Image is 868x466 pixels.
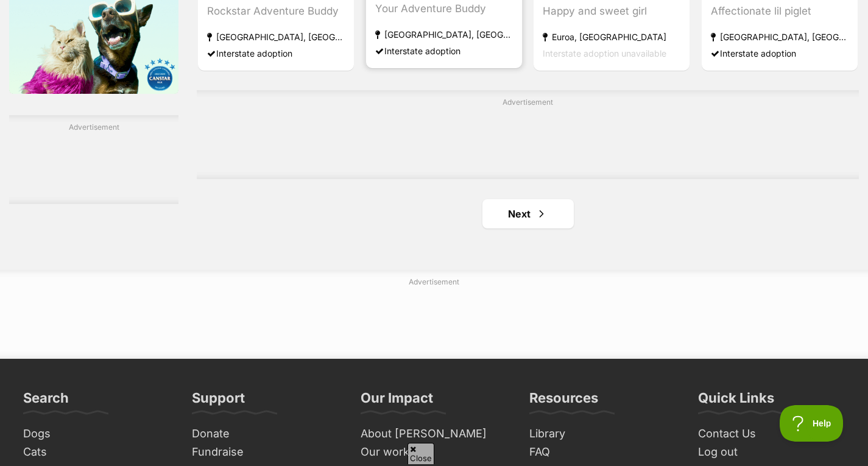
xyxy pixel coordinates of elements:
strong: [GEOGRAPHIC_DATA], [GEOGRAPHIC_DATA] [375,26,513,43]
strong: [GEOGRAPHIC_DATA], [GEOGRAPHIC_DATA] [711,29,849,45]
strong: [GEOGRAPHIC_DATA], [GEOGRAPHIC_DATA] [207,29,345,45]
div: Interstate adoption [207,45,345,62]
a: Next page [482,199,574,228]
strong: Euroa, [GEOGRAPHIC_DATA] [543,29,680,45]
h3: Support [192,389,245,414]
div: Affectionate lil piglet [711,3,849,19]
a: Log out [693,443,850,462]
div: Your Adventure Buddy [375,1,513,17]
nav: Pagination [197,199,859,228]
span: Interstate adoption unavailable [543,48,666,58]
a: About [PERSON_NAME] [356,425,512,443]
a: Fundraise [187,443,344,462]
a: Our work [356,443,512,462]
h3: Quick Links [698,389,774,414]
a: Library [524,425,681,443]
a: Contact Us [693,425,850,443]
a: Cats [18,443,175,462]
div: Rockstar Adventure Buddy [207,3,345,19]
div: Interstate adoption [711,45,849,62]
h3: Resources [529,389,598,414]
div: Advertisement [197,90,859,179]
iframe: Help Scout Beacon - Open [780,405,844,442]
a: FAQ [524,443,681,462]
span: Close [408,443,434,464]
h3: Our Impact [361,389,433,414]
a: Dogs [18,425,175,443]
a: Donate [187,425,344,443]
div: Advertisement [9,115,178,204]
h3: Search [23,389,69,414]
div: Happy and sweet girl [543,3,680,19]
div: Interstate adoption [375,43,513,59]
